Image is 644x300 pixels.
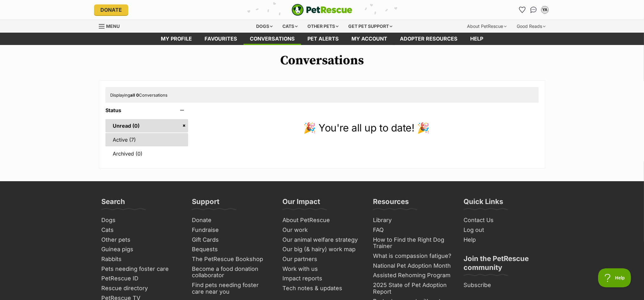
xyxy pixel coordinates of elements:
[106,23,120,29] span: Menu
[189,215,274,225] a: Donate
[189,245,274,254] a: Bequests
[99,264,183,274] a: Pets needing foster care
[542,7,548,13] div: YA
[345,33,394,45] a: My account
[370,225,455,235] a: FAQ
[99,20,124,31] a: Menu
[370,251,455,261] a: What is compassion fatigue?
[512,20,550,33] div: Good Reads
[303,20,343,33] div: Other pets
[189,235,274,245] a: Gift Cards
[94,4,128,15] a: Donate
[464,197,503,210] h3: Quick Links
[370,235,455,251] a: How to Find the Right Dog Trainer
[105,107,188,113] header: Status
[99,254,183,264] a: Rabbits
[278,20,302,33] div: Cats
[461,215,545,225] a: Contact Us
[461,225,545,235] a: Log out
[99,284,183,293] a: Rescue directory
[189,280,274,297] a: Find pets needing foster care near you
[370,271,455,280] a: Assisted Rehoming Program
[292,4,352,16] img: logo-e224e6f780fb5917bec1dbf3a21bbac754714ae5b6737aabdf751b685950b380.svg
[292,4,352,16] a: PetRescue
[192,197,219,210] h3: Support
[110,93,167,98] span: Displaying Conversations
[282,197,320,210] h3: Our Impact
[99,215,183,225] a: Dogs
[301,33,345,45] a: Pet alerts
[370,215,455,225] a: Library
[105,133,188,146] a: Active (7)
[464,33,489,45] a: Help
[189,264,274,280] a: Become a food donation collaborator
[528,5,539,15] a: Conversations
[373,197,409,210] h3: Resources
[530,7,537,13] img: chat-41dd97257d64d25036548639549fe6c8038ab92f7586957e7f3b1b290dea8141.svg
[198,33,243,45] a: Favourites
[99,245,183,254] a: Guinea pigs
[463,20,511,33] div: About PetRescue
[189,225,274,235] a: Fundraise
[280,274,364,284] a: Impact reports
[464,254,543,276] h3: Join the PetRescue community
[189,254,274,264] a: The PetRescue Bookshop
[280,264,364,274] a: Work with us
[598,268,631,287] iframe: Help Scout Beacon - Open
[105,119,188,132] a: Unread (0)
[252,20,277,33] div: Dogs
[243,33,301,45] a: conversations
[344,20,397,33] div: Get pet support
[99,225,183,235] a: Cats
[130,93,139,98] strong: all 0
[370,280,455,297] a: 2025 State of Pet Adoption Report
[194,120,539,136] p: 🎉 You're all up to date! 🎉
[101,197,125,210] h3: Search
[280,225,364,235] a: Our work
[517,5,550,15] ul: Account quick links
[461,235,545,245] a: Help
[99,274,183,284] a: PetRescue ID
[280,284,364,293] a: Tech notes & updates
[540,5,550,15] button: My account
[99,235,183,245] a: Other pets
[517,5,527,15] a: Favourites
[370,261,455,271] a: National Pet Adoption Month
[461,280,545,290] a: Subscribe
[280,245,364,254] a: Our big (& hairy) work map
[105,147,188,160] a: Archived (0)
[280,215,364,225] a: About PetRescue
[155,33,198,45] a: My profile
[394,33,464,45] a: Adopter resources
[280,254,364,264] a: Our partners
[280,235,364,245] a: Our animal welfare strategy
